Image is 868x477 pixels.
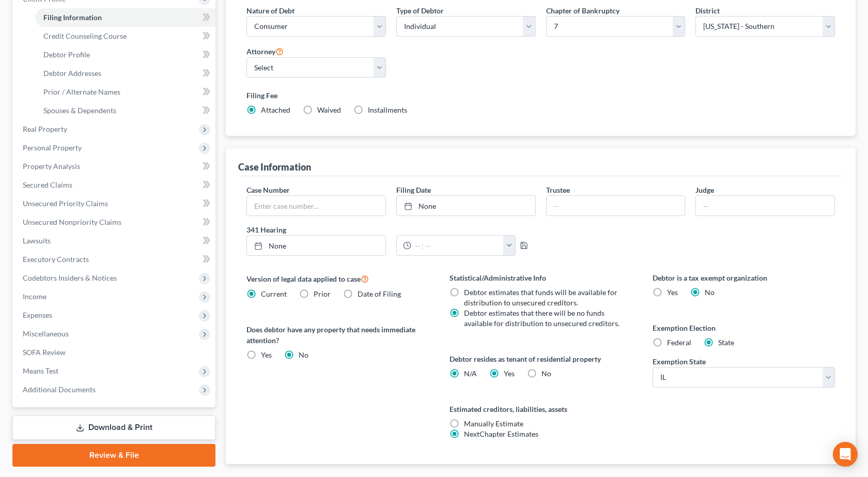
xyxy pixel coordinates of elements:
[35,27,215,45] a: Credit Counseling Course
[23,180,72,189] span: Secured Claims
[14,213,215,232] a: Unsecured Nonpriority Claims
[450,353,632,364] label: Debtor resides as tenant of residential property
[464,309,619,328] span: Debtor estimates that there will be no funds available for distribution to unsecured creditors.
[247,196,385,216] input: Enter case number...
[23,218,121,226] span: Unsecured Nonpriority Claims
[368,105,407,114] span: Installments
[833,442,858,467] div: Open Intercom Messenger
[464,369,477,378] span: N/A
[35,8,215,27] a: Filing Information
[43,32,127,40] span: Credit Counseling Course
[14,250,215,269] a: Executory Contracts
[546,5,619,16] label: Chapter of Bankruptcy
[261,105,290,114] span: Attached
[314,289,331,298] span: Prior
[261,350,272,359] span: Yes
[43,87,120,96] span: Prior / Alternate Names
[504,369,515,378] span: Yes
[23,348,66,357] span: SOFA Review
[450,272,632,283] label: Statistical/Administrative Info
[14,232,215,250] a: Lawsuits
[396,5,444,16] label: Type of Debtor
[653,356,706,367] label: Exemption State
[14,157,215,176] a: Property Analysis
[35,64,215,83] a: Debtor Addresses
[43,106,116,115] span: Spouses & Dependents
[317,105,341,114] span: Waived
[35,101,215,120] a: Spouses & Dependents
[718,338,734,347] span: State
[23,292,47,301] span: Income
[261,289,287,298] span: Current
[35,45,215,64] a: Debtor Profile
[653,322,835,333] label: Exemption Election
[241,224,541,235] label: 341 Hearing
[667,288,678,297] span: Yes
[695,184,714,195] label: Judge
[397,196,535,216] a: None
[246,272,429,285] label: Version of legal data applied to case
[705,288,715,297] span: No
[23,366,58,375] span: Means Test
[299,350,308,359] span: No
[667,338,691,347] span: Federal
[246,5,295,16] label: Nature of Debt
[238,161,311,173] div: Case Information
[23,143,82,152] span: Personal Property
[43,69,101,78] span: Debtor Addresses
[35,83,215,101] a: Prior / Alternate Names
[547,196,685,216] input: --
[247,236,385,255] a: None
[43,50,90,59] span: Debtor Profile
[12,444,215,467] a: Review & File
[246,90,835,101] label: Filing Fee
[541,369,551,378] span: No
[411,236,504,255] input: -- : --
[23,273,117,282] span: Codebtors Insiders & Notices
[23,236,51,245] span: Lawsuits
[23,125,67,133] span: Real Property
[464,419,523,428] span: Manually Estimate
[464,288,617,307] span: Debtor estimates that funds will be available for distribution to unsecured creditors.
[653,272,835,283] label: Debtor is a tax exempt organization
[695,5,720,16] label: District
[23,311,52,319] span: Expenses
[246,184,290,195] label: Case Number
[14,194,215,213] a: Unsecured Priority Claims
[14,343,215,362] a: SOFA Review
[464,429,538,438] span: NextChapter Estimates
[246,45,284,57] label: Attorney
[546,184,570,195] label: Trustee
[43,13,102,22] span: Filing Information
[23,199,108,208] span: Unsecured Priority Claims
[696,196,834,216] input: --
[246,324,429,346] label: Does debtor have any property that needs immediate attention?
[358,289,401,298] span: Date of Filing
[12,416,215,440] a: Download & Print
[23,162,80,171] span: Property Analysis
[450,404,632,414] label: Estimated creditors, liabilities, assets
[23,329,69,338] span: Miscellaneous
[396,184,431,195] label: Filing Date
[23,255,89,264] span: Executory Contracts
[23,385,96,394] span: Additional Documents
[14,176,215,194] a: Secured Claims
